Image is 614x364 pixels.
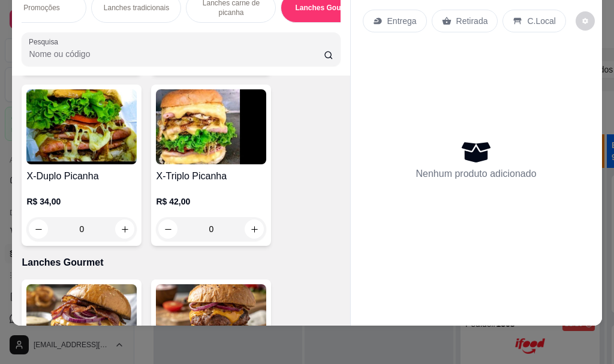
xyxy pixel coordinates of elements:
img: product-image [26,284,137,359]
p: R$ 42,00 [156,195,266,207]
p: Nenhum produto adicionado [416,167,537,181]
p: Promoções [23,3,60,13]
h4: X-Duplo Picanha [26,169,137,183]
p: Lanches Gourmet [22,255,340,270]
h4: X-Triplo Picanha [156,169,266,183]
p: Lanches tradicionais [104,3,169,13]
p: Retirada [456,15,488,27]
img: product-image [156,89,266,164]
p: R$ 34,00 [26,195,137,207]
p: C.Local [527,15,555,27]
input: Pesquisa [29,48,324,60]
img: product-image [156,284,266,359]
button: increase-product-quantity [115,219,134,239]
button: increase-product-quantity [245,219,264,239]
label: Pesquisa [29,37,62,47]
img: product-image [26,89,137,164]
button: decrease-product-quantity [158,219,177,239]
p: Lanches Gourmet [295,3,356,13]
p: Entrega [387,15,417,27]
button: decrease-product-quantity [576,11,595,31]
button: decrease-product-quantity [29,219,48,239]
